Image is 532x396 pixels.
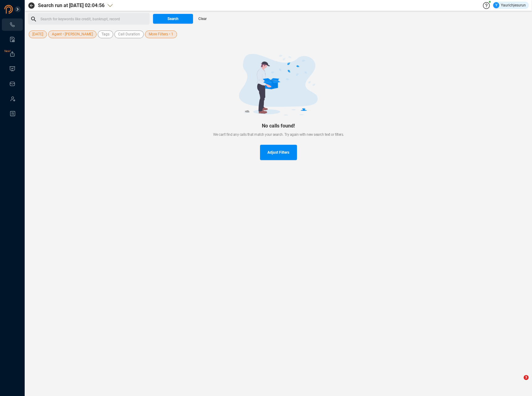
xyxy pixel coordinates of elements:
li: Smart Reports [2,33,23,46]
li: Interactions [2,18,23,31]
div: No calls found! [38,123,519,129]
span: Tags [101,30,109,38]
iframe: Intercom live chat [511,375,526,390]
span: Agent • [PERSON_NAME] [52,30,93,38]
li: Exports [2,48,23,60]
img: prodigal-logo [4,5,38,14]
span: Clear [198,14,207,24]
button: Call Duration [114,30,144,38]
button: Search [153,14,193,24]
span: Adjust Filters [267,145,289,160]
span: Search run at [DATE] 02:04:56 [38,2,105,9]
span: Y [495,2,497,8]
button: [DATE] [29,30,47,38]
div: Yaurichjesurun [493,2,526,8]
li: Visuals [2,63,23,75]
button: Adjust Filters [260,145,297,160]
span: New! [4,45,10,57]
span: 3 [524,375,529,380]
li: Inbox [2,78,23,90]
div: We can't find any calls that match your search. Try again with new search text or filters. [38,132,519,137]
button: Agent • [PERSON_NAME] [48,30,97,38]
button: More Filters • 1 [145,30,177,38]
button: Clear [193,14,212,24]
span: [DATE] [32,30,43,38]
span: Search [167,14,179,24]
span: Call Duration [118,30,140,38]
a: New! [9,51,15,57]
button: Tags [98,30,113,38]
span: More Filters • 1 [149,30,173,38]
